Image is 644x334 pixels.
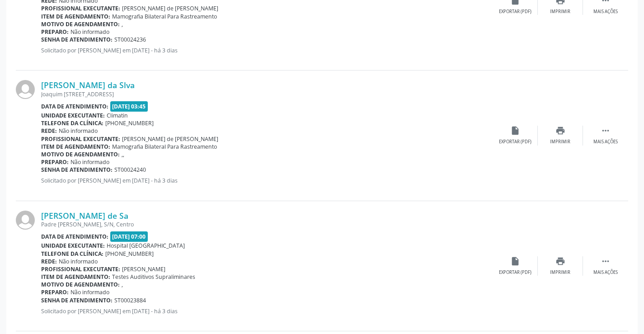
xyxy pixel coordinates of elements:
[16,80,35,99] img: img
[41,177,493,184] p: Solicitado por [PERSON_NAME] em [DATE] - há 3 dias
[41,281,120,288] b: Motivo de agendamento:
[71,28,109,36] span: Não informado
[16,211,35,230] img: img
[122,5,218,12] span: [PERSON_NAME] de [PERSON_NAME]
[41,13,110,20] b: Item de agendamento:
[41,151,120,158] b: Motivo de agendamento:
[41,112,105,119] b: Unidade executante:
[499,139,531,145] div: Exportar (PDF)
[41,242,105,249] b: Unidade executante:
[114,296,146,304] span: ST00023884
[41,143,110,151] b: Item de agendamento:
[105,250,154,258] span: [PHONE_NUMBER]
[41,135,120,143] b: Profissional executante:
[593,9,618,15] div: Mais ações
[41,166,113,174] b: Senha de atendimento:
[71,158,109,166] span: Não informado
[41,127,57,135] b: Rede:
[601,126,611,136] i: 
[112,13,217,20] span: Mamografia Bilateral Para Rastreamento
[71,288,109,296] span: Não informado
[107,242,185,249] span: Hospital [GEOGRAPHIC_DATA]
[41,36,113,43] b: Senha de atendimento:
[41,265,120,273] b: Profissional executante:
[41,221,493,228] div: Padre [PERSON_NAME], S/N, Centro
[601,256,611,266] i: 
[110,231,148,242] span: [DATE] 07:00
[550,9,570,15] div: Imprimir
[510,126,520,136] i: insert_drive_file
[41,296,113,304] b: Senha de atendimento:
[41,233,108,240] b: Data de atendimento:
[41,158,69,166] b: Preparo:
[105,119,154,127] span: [PHONE_NUMBER]
[41,119,103,127] b: Telefone da clínica:
[41,307,493,315] p: Solicitado por [PERSON_NAME] em [DATE] - há 3 dias
[122,265,165,273] span: [PERSON_NAME]
[41,250,103,258] b: Telefone da clínica:
[41,273,110,281] b: Item de agendamento:
[41,20,120,28] b: Motivo de agendamento:
[122,135,218,143] span: [PERSON_NAME] de [PERSON_NAME]
[112,143,217,151] span: Mamografia Bilateral Para Rastreamento
[510,256,520,266] i: insert_drive_file
[114,166,146,174] span: ST00024240
[41,80,135,90] a: [PERSON_NAME] da Slva
[110,101,148,112] span: [DATE] 03:45
[555,256,565,266] i: print
[41,103,108,110] b: Data de atendimento:
[41,28,69,36] b: Preparo:
[499,269,531,276] div: Exportar (PDF)
[59,127,98,135] span: Não informado
[550,139,570,145] div: Imprimir
[41,47,493,54] p: Solicitado por [PERSON_NAME] em [DATE] - há 3 dias
[550,269,570,276] div: Imprimir
[41,211,128,221] a: [PERSON_NAME] de Sa
[41,5,120,12] b: Profissional executante:
[593,139,618,145] div: Mais ações
[114,36,146,43] span: ST00024236
[41,90,493,98] div: Joaquim [STREET_ADDRESS]
[555,126,565,136] i: print
[107,112,128,119] span: Climatin
[59,258,98,265] span: Não informado
[122,20,123,28] span: ,
[41,258,57,265] b: Rede:
[41,288,69,296] b: Preparo:
[112,273,195,281] span: Testes Auditivos Supraliminares
[122,151,124,158] span: ,,
[593,269,618,276] div: Mais ações
[499,9,531,15] div: Exportar (PDF)
[122,281,123,288] span: ,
